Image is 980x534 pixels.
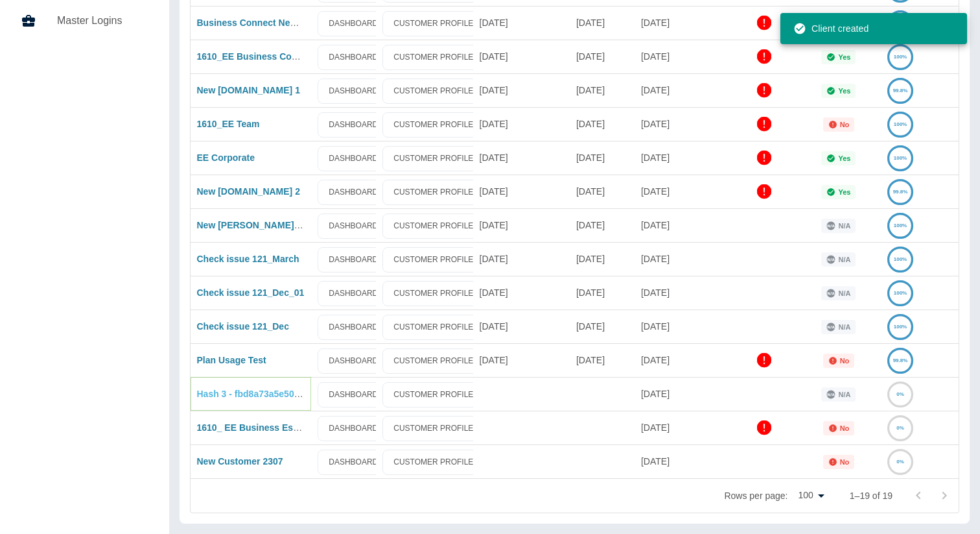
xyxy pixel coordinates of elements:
[635,444,699,478] div: 23 Jul 2024
[318,112,389,138] a: DASHBOARD
[635,6,699,40] div: 12 Nov 2024
[570,107,635,141] div: 17 Oct 2024
[850,489,892,502] p: 1–19 of 19
[887,422,913,433] a: 0%
[197,186,300,197] a: New [DOMAIN_NAME] 2
[635,175,699,208] div: 02 Aug 2024
[896,459,904,465] text: 0%
[382,11,484,36] a: CUSTOMER PROFILE
[318,213,389,239] a: DASHBOARD
[635,377,699,411] div: 16 Sep 2025
[821,387,856,402] div: This status is not applicable for customers using manual upload.
[197,220,317,230] a: New [PERSON_NAME] 1208
[635,242,699,276] div: 23 Jul 2024
[382,382,484,407] a: CUSTOMER PROFILE
[635,208,699,242] div: 12 Aug 2024
[318,180,389,205] a: DASHBOARD
[570,276,635,309] div: 01 Jan 2024
[197,287,305,298] a: Check issue 121_Dec_01
[197,254,299,264] a: Check issue 121_March
[473,343,570,377] div: 02 Jul 2024
[896,425,904,431] text: 0%
[887,456,913,467] a: 0%
[570,73,635,107] div: 01 Dec 2024
[197,456,283,467] a: New Customer 2307
[635,343,699,377] div: 02 Jul 2024
[318,348,389,374] a: DASHBOARD
[197,422,322,433] a: 1610_ EE Business Essential
[570,6,635,40] div: 25 Dec 2024
[318,382,389,407] a: DASHBOARD
[840,121,850,128] p: No
[570,175,635,208] div: 01 Sep 2024
[838,53,850,61] p: Yes
[382,281,484,306] a: CUSTOMER PROFILE
[197,18,320,28] a: Business Connect New 0711
[382,213,484,239] a: CUSTOMER PROFILE
[821,219,856,233] div: This status is not applicable for customers using manual upload.
[823,354,855,368] div: Not all required reports for this customer were uploaded for the latest usage month.
[838,391,850,398] p: N/A
[896,391,904,397] text: 0%
[823,117,855,132] div: Not all required reports for this customer were uploaded for the latest usage month.
[57,13,148,29] h5: Master Logins
[382,146,484,171] a: CUSTOMER PROFILE
[887,389,913,399] a: 0%
[635,276,699,309] div: 23 Jul 2024
[635,107,699,141] div: 17 Oct 2024
[838,154,850,162] p: Yes
[197,85,300,95] a: New [DOMAIN_NAME] 1
[197,119,260,129] a: 1610_EE Team
[838,323,850,331] p: N/A
[823,455,855,469] div: Not all required reports for this customer were uploaded for the latest usage month.
[894,290,907,296] text: 100%
[821,320,856,334] div: This status is not applicable for customers using manual upload.
[635,141,699,175] div: 01 Oct 2024
[838,188,850,196] p: Yes
[318,45,389,70] a: DASHBOARD
[318,146,389,171] a: DASHBOARD
[887,321,913,332] a: 100%
[887,287,913,298] a: 100%
[570,40,635,73] div: 25 Dec 2024
[887,152,913,163] a: 100%
[838,256,850,263] p: N/A
[823,421,855,435] div: Not all required reports for this customer were uploaded for the latest usage month.
[838,222,850,230] p: N/A
[894,223,907,228] text: 100%
[838,289,850,297] p: N/A
[894,155,907,161] text: 100%
[318,281,389,306] a: DASHBOARD
[840,424,850,432] p: No
[318,416,389,441] a: DASHBOARD
[840,357,850,365] p: No
[887,51,913,62] a: 100%
[635,73,699,107] div: 02 Aug 2024
[197,321,289,332] a: Check issue 121_Dec
[793,17,869,40] div: Client created
[635,40,699,73] div: 17 Oct 2024
[318,79,389,104] a: DASHBOARD
[473,276,570,309] div: 23 Jul 2024
[840,458,850,466] p: No
[893,189,908,195] text: 99.8%
[473,73,570,107] div: 02 Dec 2024
[821,286,856,300] div: This status is not applicable for customers using manual upload.
[887,85,913,95] a: 99.8%
[382,450,484,475] a: CUSTOMER PROFILE
[887,186,913,197] a: 99.8%
[887,220,913,230] a: 100%
[635,411,699,444] div: 17 Oct 2024
[838,87,850,95] p: Yes
[570,242,635,276] div: 01 Mar 2024
[821,252,856,267] div: This status is not applicable for customers using manual upload.
[724,489,787,502] p: Rows per page:
[570,343,635,377] div: 01 Jun 2024
[197,152,255,163] a: EE Corporate
[887,355,913,365] a: 99.8%
[382,79,484,104] a: CUSTOMER PROFILE
[197,355,266,365] a: Plan Usage Test
[197,389,439,399] a: Hash 3 - fbd8a73a5e50c4d6aab44a5d29dda2b6880e4883
[635,309,699,343] div: 23 Jul 2024
[473,208,570,242] div: 12 Aug 2024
